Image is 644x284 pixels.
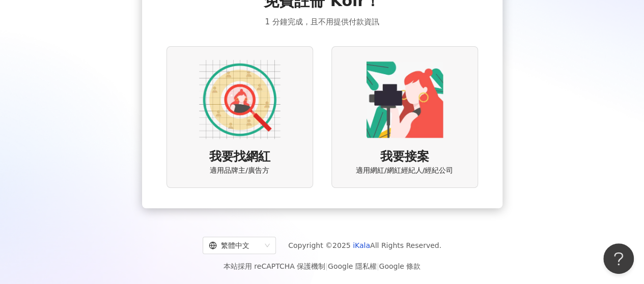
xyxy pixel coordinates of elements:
div: 繁體中文 [209,237,261,254]
a: Google 隱私權 [328,262,377,270]
img: AD identity option [199,59,281,140]
a: Google 條款 [379,262,421,270]
span: 適用網紅/網紅經紀人/經紀公司 [356,166,453,176]
a: iKala [353,241,370,249]
span: 我要找網紅 [209,148,270,166]
span: 適用品牌主/廣告方 [210,166,269,176]
iframe: Help Scout Beacon - Open [603,243,634,274]
span: Copyright © 2025 All Rights Reserved. [288,239,441,251]
span: | [377,262,379,270]
img: KOL identity option [364,59,445,140]
span: 我要接案 [380,148,429,166]
span: | [325,262,328,270]
span: 本站採用 reCAPTCHA 保護機制 [223,260,421,272]
span: 1 分鐘完成，且不用提供付款資訊 [265,16,379,28]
